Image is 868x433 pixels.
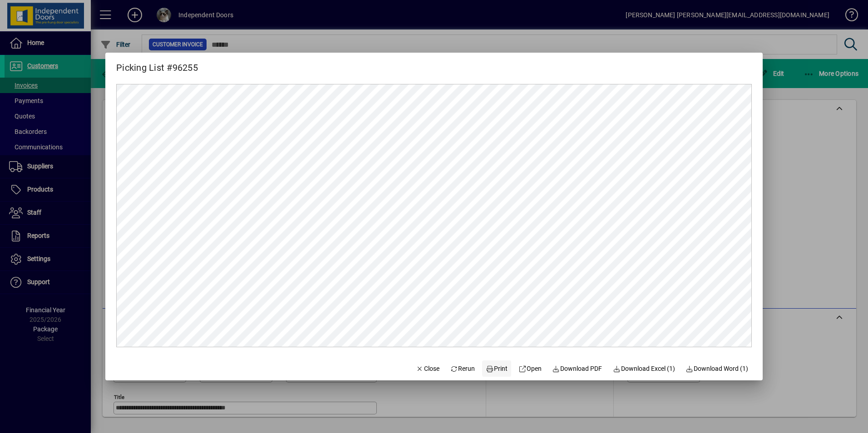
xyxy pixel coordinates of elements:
button: Download Word (1) [682,360,752,377]
span: Download Excel (1) [613,364,675,374]
h2: Picking List #96255 [105,53,209,75]
span: Download Word (1) [686,364,749,374]
button: Print [482,360,511,377]
a: Open [515,360,545,377]
span: Print [486,364,508,374]
button: Close [412,360,443,377]
span: Open [518,364,542,374]
span: Download PDF [552,364,602,374]
button: Download Excel (1) [609,360,679,377]
span: Rerun [450,364,475,374]
a: Download PDF [549,360,606,377]
span: Close [416,364,439,374]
